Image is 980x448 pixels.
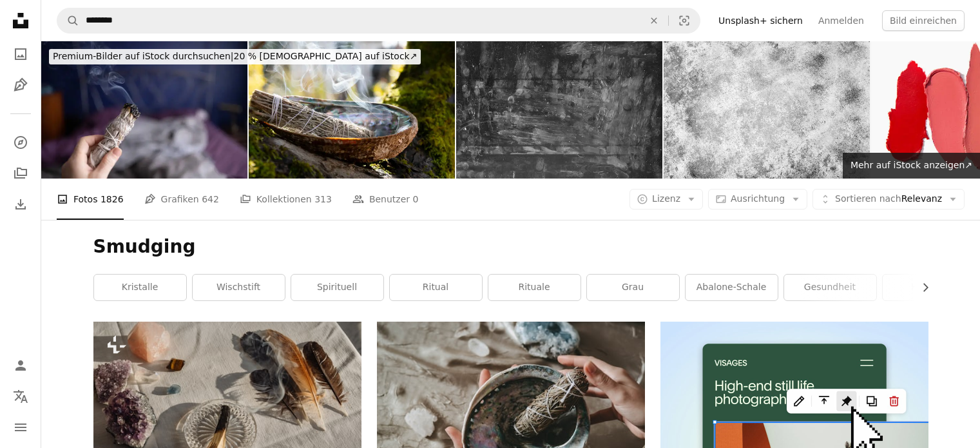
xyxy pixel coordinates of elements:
button: Visuelle Suche [669,8,700,33]
a: Anmelden [811,10,872,31]
a: Wischstift [193,275,285,300]
button: Menü [8,414,34,440]
a: Person, die einen runden Behälter aus Edelstahl hält [377,405,645,416]
button: Sortieren nachRelevanz [812,189,965,209]
span: Lizenz [652,193,680,204]
a: Bisherige Downloads [8,191,34,217]
button: Lizenz [629,189,703,209]
span: Ausrichtung [731,193,785,204]
button: Sprache [8,384,34,409]
a: rituale [488,275,581,300]
img: Fingerabdrücke und Flecken Schwarz und Weiß Luma Matte oder Textur [456,41,662,179]
a: Anmelden / Registrieren [8,353,34,378]
span: 313 [314,192,332,206]
button: Bild einreichen [882,10,965,31]
a: Fotos [8,41,34,67]
span: Relevanz [835,193,942,206]
span: Mehr auf iStock anzeigen ↗ [850,160,972,170]
button: Liste nach rechts verschieben [914,275,928,300]
a: Gesundheit [784,275,876,300]
a: Kollektionen [8,161,34,186]
a: Unsplash+ sichern [711,10,811,31]
a: Benutzer 0 [352,179,419,220]
h1: Smudging [93,235,928,258]
a: Premium-Bilder auf iStock durchsuchen|20 % [DEMOGRAPHIC_DATA] auf iStock↗ [41,41,428,72]
a: grau [587,275,679,300]
a: Abalone-Schale [686,275,778,300]
span: 0 [413,192,419,206]
a: Kollektionen 313 [240,179,332,220]
form: Finden Sie Bildmaterial auf der ganzen Webseite [57,8,700,34]
img: Smoldering White Sage Smudge Stick [249,41,455,179]
a: Grafiken 642 [144,179,219,220]
button: Unsplash suchen [57,8,79,33]
a: Spirituell [291,275,383,300]
a: Heilung [883,275,975,300]
button: Ausrichtung [708,189,807,209]
a: ein Tisch mit Federn und anderen Gegenständen [93,405,361,416]
a: Grafiken [8,72,34,98]
a: Entdecken [8,130,34,155]
a: Kristalle [94,275,186,300]
button: Löschen [640,8,668,33]
a: Mehr auf iStock anzeigen↗ [843,153,980,179]
img: Frau reinigung die Luft durch Smudging Burning Sage Indoors in Miami Florida [41,41,247,179]
img: Weiße Wandstruktur aus gealtertem Beton. Grunge alter Hintergrund [664,41,870,179]
span: Premium-Bilder auf iStock durchsuchen | [53,51,234,61]
span: Sortieren nach [835,193,901,204]
span: 642 [202,192,219,206]
a: Ritual [390,275,482,300]
div: 20 % [DEMOGRAPHIC_DATA] auf iStock ↗ [49,49,421,64]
